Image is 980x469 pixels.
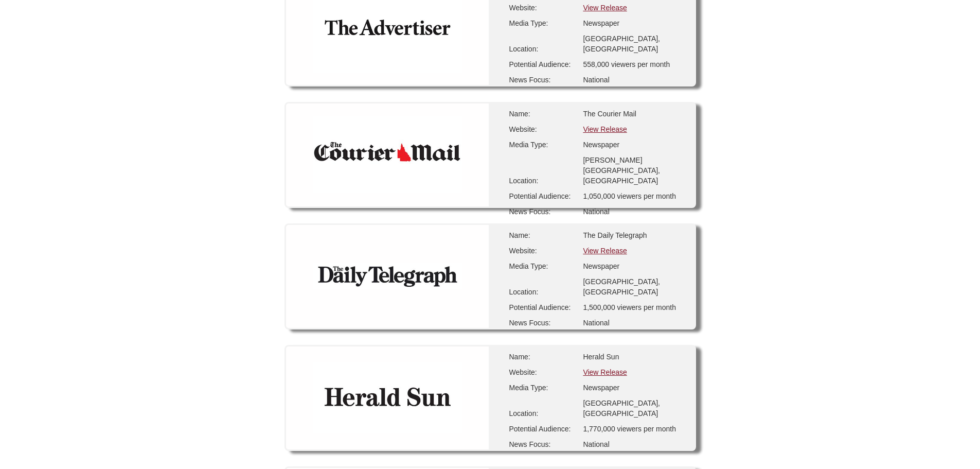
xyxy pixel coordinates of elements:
div: News Focus: [509,439,576,449]
div: Potential Audience: [509,191,576,201]
div: Media Type: [509,383,576,393]
div: Potential Audience: [509,424,576,434]
div: Newspaper [583,18,686,28]
div: National [583,439,686,449]
a: View Release [583,125,627,133]
div: Name: [509,230,576,240]
div: National [583,206,686,217]
div: 1,770,000 viewers per month [583,424,686,434]
a: View Release [583,247,627,255]
a: View Release [583,368,627,376]
div: Newspaper [583,383,686,393]
div: Website: [509,246,576,256]
div: Media Type: [509,261,576,271]
img: The Courier Mail [313,116,462,193]
div: Herald Sun [583,352,686,362]
div: 1,050,000 viewers per month [583,191,686,201]
div: Newspaper [583,261,686,271]
div: Name: [509,352,576,362]
div: Media Type: [509,18,576,28]
div: The Daily Telegraph [583,230,686,240]
div: 1,500,000 viewers per month [583,302,686,312]
div: Website: [509,124,576,134]
div: Website: [509,3,576,13]
div: [PERSON_NAME][GEOGRAPHIC_DATA], [GEOGRAPHIC_DATA] [583,155,686,186]
div: Location: [509,287,576,297]
img: Herald Sun [313,362,462,432]
div: National [583,75,686,85]
div: [GEOGRAPHIC_DATA], [GEOGRAPHIC_DATA] [583,33,686,54]
img: The Daily Telegraph [313,263,462,288]
div: Location: [509,176,576,186]
a: View Release [583,4,627,12]
div: Potential Audience: [509,302,576,312]
div: News Focus: [509,206,576,217]
div: Newspaper [583,140,686,150]
div: Location: [509,44,576,54]
div: [GEOGRAPHIC_DATA], [GEOGRAPHIC_DATA] [583,398,686,419]
div: National [583,318,686,328]
div: Potential Audience: [509,59,576,70]
div: Name: [509,109,576,119]
div: The Courier Mail [583,109,686,119]
div: Location: [509,408,576,419]
div: Website: [509,367,576,377]
div: News Focus: [509,75,576,85]
div: News Focus: [509,318,576,328]
div: [GEOGRAPHIC_DATA], [GEOGRAPHIC_DATA] [583,276,686,297]
div: Media Type: [509,140,576,150]
div: 558,000 viewers per month [583,59,686,70]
